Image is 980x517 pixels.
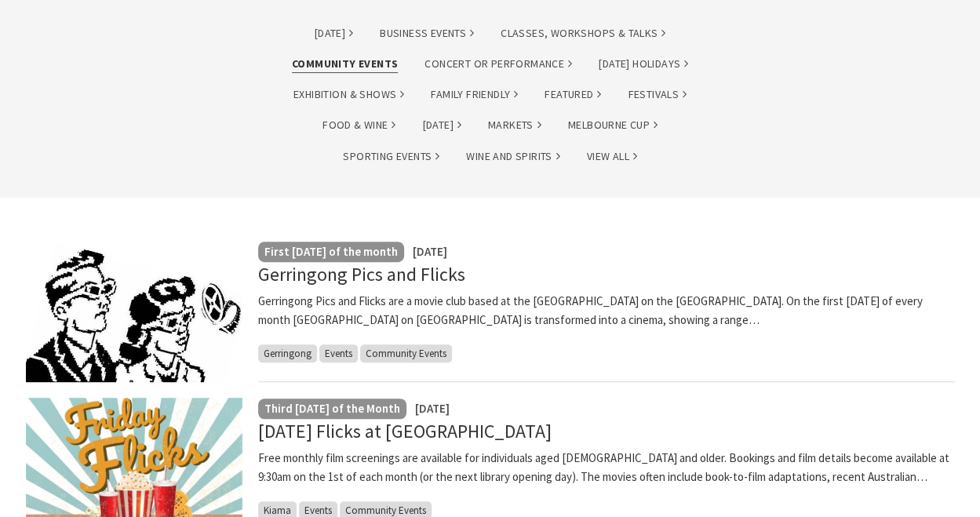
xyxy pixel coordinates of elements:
[322,116,395,134] a: Food & Wine
[380,24,474,42] a: Business Events
[501,24,665,42] a: Classes, Workshops & Talks
[424,55,572,73] a: Concert or Performance
[264,242,398,261] p: First [DATE] of the month
[293,86,404,104] a: Exhibition & Shows
[628,86,687,104] a: Festivals
[422,116,461,134] a: [DATE]
[488,116,541,134] a: Markets
[587,147,637,166] a: View All
[415,401,450,416] span: [DATE]
[413,244,447,259] span: [DATE]
[360,344,452,362] span: Community Events
[264,399,400,418] p: Third [DATE] of the Month
[343,147,439,166] a: Sporting Events
[319,344,358,362] span: Events
[258,344,317,362] span: Gerringong
[466,147,559,166] a: Wine and Spirits
[431,86,518,104] a: Family Friendly
[599,55,688,73] a: [DATE] Holidays
[315,24,353,42] a: [DATE]
[292,55,398,73] a: Community Events
[258,292,955,329] p: Gerringong Pics and Flicks are a movie club based at the [GEOGRAPHIC_DATA] on the [GEOGRAPHIC_DAT...
[258,262,465,286] a: Gerringong Pics and Flicks
[258,449,955,486] p: Free monthly film screenings are available for individuals aged [DEMOGRAPHIC_DATA] and older. Boo...
[568,116,658,134] a: Melbourne Cup
[258,419,552,443] a: [DATE] Flicks at [GEOGRAPHIC_DATA]
[545,86,601,104] a: Featured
